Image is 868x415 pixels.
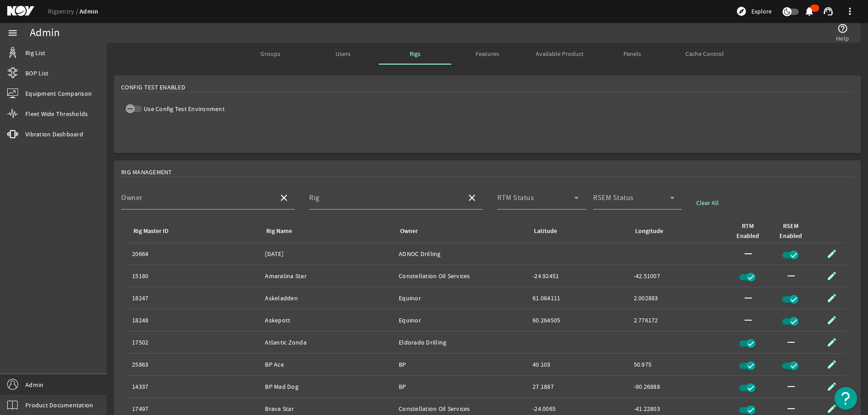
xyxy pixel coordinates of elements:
div: 2.002883 [634,294,728,303]
mat-icon: notifications [804,6,815,17]
div: Admin [30,28,60,37]
mat-icon: horizontal_rule [743,248,754,259]
mat-label: RTM Status [497,193,534,202]
div: 27.1887 [533,382,626,391]
div: 40.103 [533,360,626,369]
div: 14337 [132,382,258,391]
div: Rig Master ID [133,226,169,236]
mat-label: Owner [121,193,143,202]
mat-icon: edit [826,403,837,414]
div: Equinor [399,294,525,303]
div: BP Mad Dog [265,382,392,391]
span: Help [836,34,849,43]
div: 2.776172 [634,316,728,325]
button: more_vert [839,0,861,22]
div: Askepott [265,316,392,325]
div: -42.51007 [634,271,728,280]
mat-icon: edit [826,293,837,303]
span: Explore [751,7,772,16]
span: Rig List [25,48,45,57]
mat-icon: horizontal_rule [786,403,797,414]
span: Product Documentation [25,401,93,410]
div: 20664 [132,249,258,258]
div: Owner [399,226,522,236]
div: 17502 [132,338,258,347]
mat-icon: vibration [7,129,18,140]
div: -24.92451 [533,271,626,280]
span: Rigs [410,51,420,57]
div: 17497 [132,404,258,413]
div: BP [399,360,525,369]
div: -41.22803 [634,404,728,413]
span: Cache Control [685,51,724,57]
div: Brava Star [265,404,392,413]
mat-icon: close [278,192,289,203]
mat-icon: menu [7,28,18,38]
input: Select a Rig [309,196,459,207]
mat-icon: edit [826,315,837,326]
input: Select an Owner [121,196,271,207]
mat-icon: help_outline [837,23,848,34]
mat-icon: horizontal_rule [743,293,754,303]
div: Atlantic Zonda [265,338,392,347]
span: Users [335,51,350,57]
div: Eldorado Drilling [399,338,525,347]
mat-icon: edit [826,248,837,259]
div: -24.0065 [533,404,626,413]
mat-icon: edit [826,337,837,348]
div: ADNOC Drilling [399,249,525,258]
div: RSEM Enabled [778,221,810,241]
button: Open Resource Center [835,387,857,410]
div: Askeladden [265,294,392,303]
div: Constellation Oil Services [399,404,525,413]
span: Vibration Dashboard [25,130,83,139]
div: 18247 [132,294,258,303]
mat-icon: support_agent [823,6,834,17]
div: 50.975 [634,360,728,369]
span: BOP List [25,69,48,78]
mat-icon: edit [826,359,837,370]
div: 61.064111 [533,294,626,303]
label: Use Config Test Environment [142,104,225,113]
div: Rig Name [266,226,292,236]
button: Explore [732,4,775,19]
span: Panels [623,51,641,57]
div: 25863 [132,360,258,369]
span: Fleet Wide Thresholds [25,109,88,118]
mat-icon: edit [826,270,837,281]
span: Equipment Comparison [25,89,92,98]
a: Admin [80,7,98,16]
a: Rigsentry [48,7,80,15]
mat-icon: horizontal_rule [786,381,797,392]
div: -90.26888 [634,382,728,391]
div: BP Ace [265,360,392,369]
span: Rig Management [121,168,172,177]
span: Admin [25,380,43,389]
mat-icon: horizontal_rule [786,270,797,281]
mat-icon: horizontal_rule [743,315,754,326]
span: Clear All [696,198,719,207]
div: Latitude [534,226,557,236]
div: BP [399,382,525,391]
div: RTM Enabled [736,221,759,241]
span: Config Test Enabled [121,83,185,92]
div: Constellation Oil Services [399,271,525,280]
mat-label: Rig [309,193,320,202]
div: RSEM Enabled [779,221,802,241]
div: Owner [400,226,418,236]
mat-label: RSEM Status [593,193,634,202]
div: Rig Name [265,226,388,236]
mat-icon: edit [826,381,837,392]
div: 18248 [132,316,258,325]
mat-icon: close [467,192,477,203]
span: Features [476,51,499,57]
div: RTM Enabled [735,221,767,241]
div: Amaralina Star [265,271,392,280]
span: Groups [260,51,280,57]
div: Longitude [635,226,663,236]
mat-icon: explore [736,6,747,17]
div: [DATE] [265,249,392,258]
span: Available Product [536,51,584,57]
mat-icon: horizontal_rule [786,337,797,348]
div: Equinor [399,316,525,325]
